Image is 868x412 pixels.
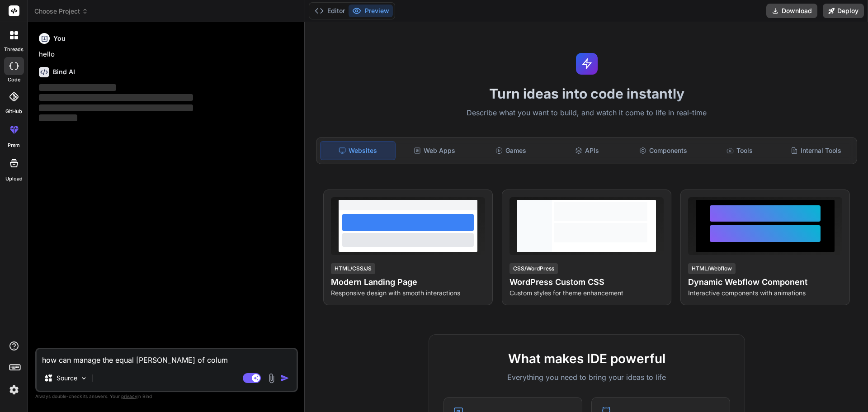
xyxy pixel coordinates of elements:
textarea: how can manage the equal [PERSON_NAME] of colum [37,349,297,365]
div: HTML/Webflow [688,263,736,274]
div: Games [474,141,548,160]
div: Websites [320,141,396,160]
h1: Turn ideas into code instantly [311,85,863,102]
p: Responsive design with smooth interactions [331,289,485,298]
p: hello [39,49,296,60]
img: attachment [266,373,277,384]
label: prem [8,142,20,149]
label: GitHub [5,108,22,115]
button: Editor [311,5,349,17]
p: Always double-check its answers. Your in Bind [35,392,298,401]
p: Describe what you want to build, and watch it come to life in real-time [311,107,863,119]
span: ‌ [39,114,77,121]
div: CSS/WordPress [509,263,558,274]
img: Pick Models [80,374,88,382]
h4: WordPress Custom CSS [509,276,664,289]
div: Components [626,141,701,160]
span: Choose Project [34,7,88,16]
p: Custom styles for theme enhancement [509,289,664,298]
button: Deploy [823,4,864,18]
span: ‌ [39,84,116,91]
p: Source [57,374,77,383]
h4: Modern Landing Page [331,276,485,289]
h6: You [53,34,66,43]
p: Everything you need to bring your ideas to life [443,372,730,383]
span: ‌ [39,94,193,101]
img: settings [6,382,22,398]
h4: Dynamic Webflow Component [688,276,842,289]
img: icon [280,374,289,383]
h2: What makes IDE powerful [443,349,730,368]
label: threads [4,46,24,53]
div: Web Apps [397,141,472,160]
h6: Bind AI [53,67,75,76]
span: ‌ [39,104,193,111]
label: Upload [5,175,23,183]
div: HTML/CSS/JS [331,263,375,274]
p: Interactive components with animations [688,289,842,298]
label: code [8,76,20,84]
span: privacy [121,393,137,399]
button: Download [766,4,817,18]
div: Internal Tools [778,141,853,160]
div: APIs [550,141,624,160]
div: Tools [703,141,777,160]
button: Preview [349,5,393,17]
